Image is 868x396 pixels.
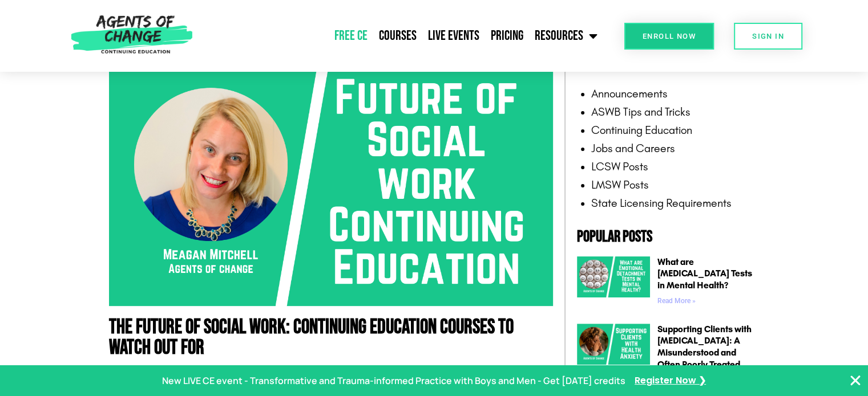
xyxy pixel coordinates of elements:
p: New LIVE CE event - Transformative and Trauma-informed Practice with Boys and Men - Get [DATE] cr... [162,373,625,389]
a: LCSW Posts [591,160,648,173]
a: ASWB Tips and Tricks [591,105,691,119]
a: Live Events [422,22,485,50]
button: Close Banner [849,374,862,387]
a: Pricing [485,22,529,50]
a: Supporting Clients with [MEDICAL_DATA]: A Misunderstood and Often Poorly Treated Condition [657,324,752,382]
a: LMSW Posts [591,178,649,191]
a: Courses [373,22,422,50]
a: Free CE [329,22,373,50]
a: Announcements [591,87,668,100]
h2: Popular Posts [577,229,760,245]
img: Health Anxiety A Misunderstood and Often Poorly Treated Condition [577,324,650,365]
a: SIGN IN [734,23,802,50]
h1: The Future of Social Work: Continuing Education Courses to Watch Out For [109,317,553,358]
a: State Licensing Requirements [591,196,732,210]
span: SIGN IN [752,32,784,40]
a: Continuing Education [591,123,692,137]
a: What are Emotional Detachment Tests in Mental Health [577,256,650,309]
span: Enroll Now [643,32,696,40]
a: What are [MEDICAL_DATA] Tests in Mental Health? [657,256,752,291]
a: Enroll Now [624,23,714,50]
a: Register Now ❯ [635,373,706,389]
a: Read more about What are Emotional Detachment Tests in Mental Health? [657,297,696,305]
nav: Menu [198,22,603,50]
a: Resources [529,22,603,50]
a: Jobs and Careers [591,141,675,155]
img: What are Emotional Detachment Tests in Mental Health [577,256,650,297]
